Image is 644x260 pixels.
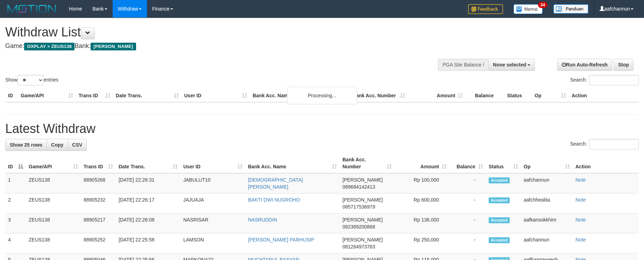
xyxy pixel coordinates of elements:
[350,89,408,102] th: Bank Acc. Number
[72,142,82,148] span: CSV
[589,75,639,85] input: Search:
[575,197,586,203] a: Note
[570,139,639,149] label: Search:
[489,217,510,223] span: Accepted
[532,89,569,102] th: Op
[489,237,510,243] span: Accepted
[342,177,383,183] span: [PERSON_NAME]
[248,237,314,243] a: [PERSON_NAME] PARHUSIP
[575,177,586,183] a: Note
[489,177,510,183] span: Accepted
[342,244,375,250] span: Copy 081264973783 to clipboard
[5,139,47,151] a: Show 25 rows
[450,213,486,233] td: -
[521,213,573,233] td: aafkansokkhim
[450,173,486,194] td: -
[614,59,634,71] a: Stop
[116,213,181,233] td: [DATE] 22:26:08
[553,4,588,14] img: panduan.png
[116,153,181,173] th: Date Trans.: activate to sort column ascending
[18,89,76,102] th: Game/API
[81,194,116,213] td: 88905232
[5,213,26,233] td: 3
[51,142,63,148] span: Copy
[589,139,639,149] input: Search:
[575,237,586,243] a: Note
[342,237,383,243] span: [PERSON_NAME]
[342,224,375,230] span: Copy 082369200868 to clipboard
[342,184,375,190] span: Copy 089684142413 to clipboard
[538,2,547,8] span: 34
[514,4,543,14] img: Button%20Memo.svg
[5,43,422,50] h4: Game: Bank:
[521,173,573,194] td: aafchannun
[181,194,245,213] td: JAJUAJA
[245,153,340,173] th: Bank Acc. Name: activate to sort column ascending
[488,59,535,71] button: None selected
[573,153,639,173] th: Action
[5,122,639,136] h1: Latest Withdraw
[489,197,510,203] span: Accepted
[5,89,18,102] th: ID
[486,153,521,173] th: Status: activate to sort column ascending
[570,75,639,85] label: Search:
[81,233,116,253] td: 88905252
[68,139,87,151] a: CSV
[575,217,586,223] a: Note
[91,43,136,50] span: [PERSON_NAME]
[76,89,113,102] th: Trans ID
[26,153,81,173] th: Game/API: activate to sort column ascending
[521,233,573,253] td: aafchannun
[287,87,357,104] div: Processing...
[26,233,81,253] td: ZEUS138
[116,233,181,253] td: [DATE] 22:25:58
[504,89,532,102] th: Status
[395,153,450,173] th: Amount: activate to sort column ascending
[5,3,58,14] img: MOTION_logo.png
[81,153,116,173] th: Trans ID: activate to sort column ascending
[5,194,26,213] td: 2
[395,173,450,194] td: Rp 100,000
[248,177,303,190] a: [DEMOGRAPHIC_DATA][PERSON_NAME]
[181,213,245,233] td: NASRISAR
[557,59,612,71] a: Run Auto-Refresh
[395,233,450,253] td: Rp 250,000
[47,139,68,151] a: Copy
[181,233,245,253] td: LAMSON
[450,194,486,213] td: -
[408,89,466,102] th: Amount
[340,153,395,173] th: Bank Acc. Number: activate to sort column ascending
[395,213,450,233] td: Rp 136,000
[438,59,488,71] div: PGA Site Balance /
[113,89,182,102] th: Date Trans.
[248,197,300,203] a: BAKTI DWI NUGROHO
[569,89,639,102] th: Action
[5,25,422,39] h1: Withdraw List
[395,194,450,213] td: Rp 600,000
[450,153,486,173] th: Balance: activate to sort column ascending
[466,89,504,102] th: Balance
[342,217,383,223] span: [PERSON_NAME]
[521,153,573,173] th: Op: activate to sort column ascending
[5,153,26,173] th: ID: activate to sort column descending
[5,173,26,194] td: 1
[182,89,250,102] th: User ID
[10,142,42,148] span: Show 25 rows
[493,62,526,68] span: None selected
[116,173,181,194] td: [DATE] 22:26:31
[5,75,58,85] label: Show entries
[181,153,245,173] th: User ID: activate to sort column ascending
[521,194,573,213] td: aafchhealita
[248,217,277,223] a: NASRUDDIN
[5,233,26,253] td: 4
[81,213,116,233] td: 88905217
[24,43,75,50] span: OXPLAY > ZEUS138
[17,75,44,85] select: Showentries
[116,194,181,213] td: [DATE] 22:26:17
[81,173,116,194] td: 88905268
[342,197,383,203] span: [PERSON_NAME]
[26,213,81,233] td: ZEUS138
[26,194,81,213] td: ZEUS138
[181,173,245,194] td: JABULUT10
[26,173,81,194] td: ZEUS138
